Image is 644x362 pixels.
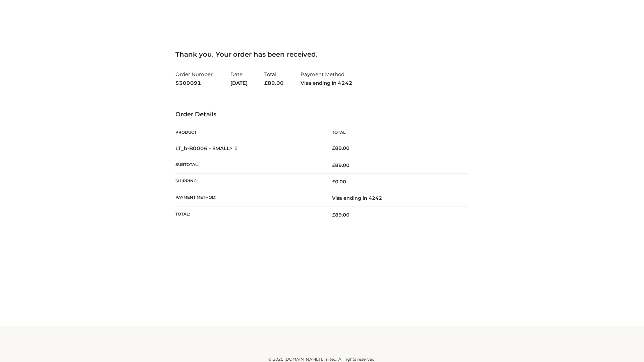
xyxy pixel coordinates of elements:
span: £ [332,179,335,185]
li: Payment Method: [301,68,353,89]
th: Shipping: [175,174,322,190]
td: Visa ending in 4242 [322,190,469,206]
h3: Thank you. Your order has been received. [175,50,469,58]
li: Total: [264,68,284,89]
th: Subtotal: [175,157,322,173]
strong: [DATE] [230,79,248,87]
strong: Visa ending in 4242 [301,79,353,87]
bdi: 0.00 [332,179,346,185]
strong: LT_b-B0006 - SMALL [175,145,238,152]
li: Order Number: [175,68,214,89]
strong: 5309091 [175,79,214,87]
h3: Order Details [175,111,469,118]
li: Date: [230,68,248,89]
span: 89.00 [332,212,350,218]
span: £ [332,162,335,168]
bdi: 89.00 [332,145,350,151]
span: £ [332,212,335,218]
th: Total: [175,206,322,223]
span: £ [332,145,335,151]
strong: × 1 [230,145,238,152]
span: £ [264,80,268,86]
th: Payment method: [175,190,322,206]
span: 89.00 [332,162,350,168]
span: 89.00 [264,80,284,86]
th: Total [322,125,469,140]
th: Product [175,125,322,140]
